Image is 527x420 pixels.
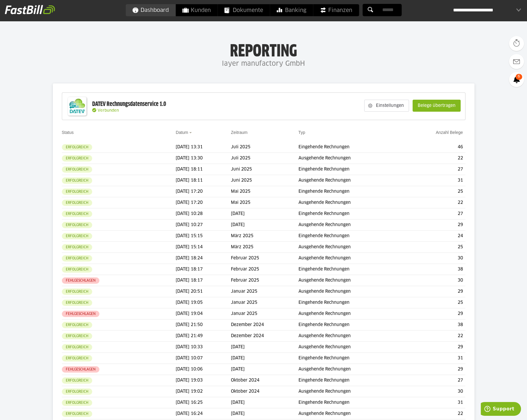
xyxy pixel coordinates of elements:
td: [DATE] 19:05 [176,297,231,308]
td: 31 [405,175,465,186]
iframe: Öffnet ein Widget, in dem Sie weitere Informationen finden [481,402,521,417]
td: Oktober 2024 [231,375,298,386]
td: [DATE] 20:51 [176,286,231,297]
a: Zeitraum [231,130,247,135]
td: [DATE] 10:27 [176,219,231,231]
td: Eingehende Rechnungen [298,264,405,275]
sl-button: Belege übertragen [413,100,461,112]
div: DATEV Rechnungsdatenservice 1.0 [92,100,166,108]
a: Finanzen [313,4,359,16]
td: Eingehende Rechnungen [298,375,405,386]
td: Februar 2025 [231,275,298,286]
td: 25 [405,242,465,253]
td: 29 [405,308,465,319]
td: [DATE] 21:50 [176,319,231,331]
sl-badge: Erfolgreich [62,244,92,250]
sl-badge: Erfolgreich [62,300,92,306]
td: 25 [405,186,465,197]
td: Ausgehende Rechnungen [298,364,405,375]
td: 22 [405,408,465,419]
sl-badge: Erfolgreich [62,255,92,261]
td: Eingehende Rechnungen [298,186,405,197]
td: 27 [405,375,465,386]
td: [DATE] 18:17 [176,264,231,275]
td: [DATE] 10:33 [176,342,231,353]
td: März 2025 [231,231,298,242]
sl-badge: Erfolgreich [62,177,92,184]
td: 22 [405,331,465,342]
sl-badge: Erfolgreich [62,322,92,328]
td: Ausgehende Rechnungen [298,175,405,186]
sl-badge: Fehlgeschlagen [62,277,99,284]
sl-badge: Erfolgreich [62,144,92,150]
sl-badge: Erfolgreich [62,344,92,350]
td: Ausgehende Rechnungen [298,331,405,342]
td: [DATE] [231,342,298,353]
td: [DATE] 16:24 [176,408,231,419]
td: 38 [405,264,465,275]
td: 27 [405,164,465,175]
sl-badge: Erfolgreich [62,155,92,162]
sl-badge: Erfolgreich [62,211,92,217]
td: Ausgehende Rechnungen [298,308,405,319]
td: Eingehende Rechnungen [298,231,405,242]
td: [DATE] [231,364,298,375]
td: [DATE] 18:11 [176,175,231,186]
td: 38 [405,319,465,331]
td: [DATE] 19:02 [176,386,231,397]
td: Mai 2025 [231,197,298,208]
td: 29 [405,219,465,231]
td: Ausgehende Rechnungen [298,342,405,353]
td: 29 [405,286,465,297]
td: [DATE] 13:31 [176,142,231,153]
td: 31 [405,353,465,364]
td: 24 [405,231,465,242]
sl-badge: Erfolgreich [62,200,92,206]
td: Ausgehende Rechnungen [298,286,405,297]
td: 31 [405,397,465,408]
td: Eingehende Rechnungen [298,319,405,331]
a: 6 [509,72,524,87]
td: 22 [405,197,465,208]
td: [DATE] 17:20 [176,197,231,208]
td: Januar 2025 [231,286,298,297]
a: Dashboard [126,4,175,16]
img: DATEV-Datenservice Logo [65,94,89,118]
sl-badge: Erfolgreich [62,289,92,295]
sl-badge: Fehlgeschlagen [62,311,99,317]
a: Dokumente [218,4,270,16]
span: Banking [277,4,306,16]
td: 29 [405,342,465,353]
td: Februar 2025 [231,253,298,264]
td: Oktober 2024 [231,386,298,397]
td: [DATE] [231,408,298,419]
td: Ausgehende Rechnungen [298,408,405,419]
td: 25 [405,297,465,308]
td: Februar 2025 [231,264,298,275]
td: [DATE] 18:17 [176,275,231,286]
td: Juni 2025 [231,175,298,186]
img: fastbill_logo_white.png [5,5,55,14]
a: Kunden [176,4,217,16]
td: [DATE] 10:06 [176,364,231,375]
sl-badge: Erfolgreich [62,233,92,239]
sl-badge: Erfolgreich [62,377,92,384]
td: März 2025 [231,242,298,253]
td: Ausgehende Rechnungen [298,219,405,231]
td: [DATE] [231,219,298,231]
td: Eingehende Rechnungen [298,142,405,153]
td: Eingehende Rechnungen [298,297,405,308]
td: Dezember 2024 [231,319,298,331]
td: [DATE] 16:25 [176,397,231,408]
sl-badge: Erfolgreich [62,388,92,395]
td: 30 [405,275,465,286]
td: 22 [405,153,465,164]
td: Juli 2025 [231,153,298,164]
sl-badge: Erfolgreich [62,355,92,361]
span: Kunden [182,4,211,16]
sl-button: Einstellungen [364,100,409,112]
span: Finanzen [320,4,352,16]
td: [DATE] 10:07 [176,353,231,364]
td: [DATE] 18:24 [176,253,231,264]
